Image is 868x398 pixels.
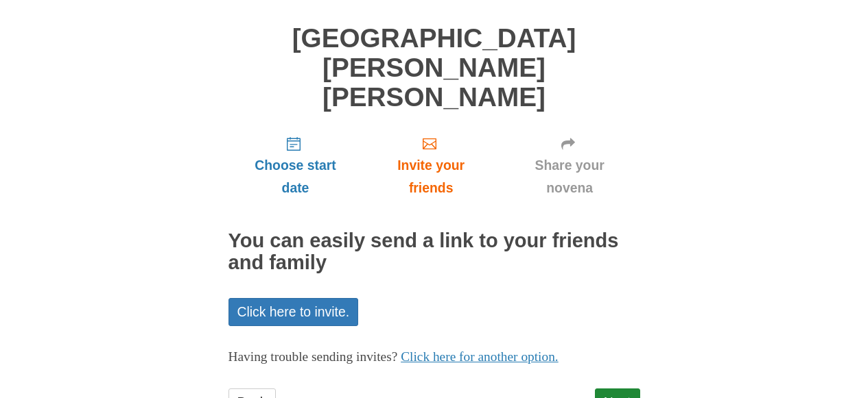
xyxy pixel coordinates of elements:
a: Click here for another option. [401,349,559,364]
span: Share your novena [513,154,626,199]
span: Invite your friends [376,154,485,199]
h1: [GEOGRAPHIC_DATA][PERSON_NAME][PERSON_NAME] [228,24,640,112]
a: Choose start date [228,125,363,207]
h2: You can easily send a link to your friends and family [228,230,640,274]
a: Share your novena [500,125,640,207]
span: Choose start date [242,154,349,199]
a: Invite your friends [362,125,499,207]
span: Having trouble sending invites? [228,349,398,364]
a: Click here to invite. [228,298,359,326]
